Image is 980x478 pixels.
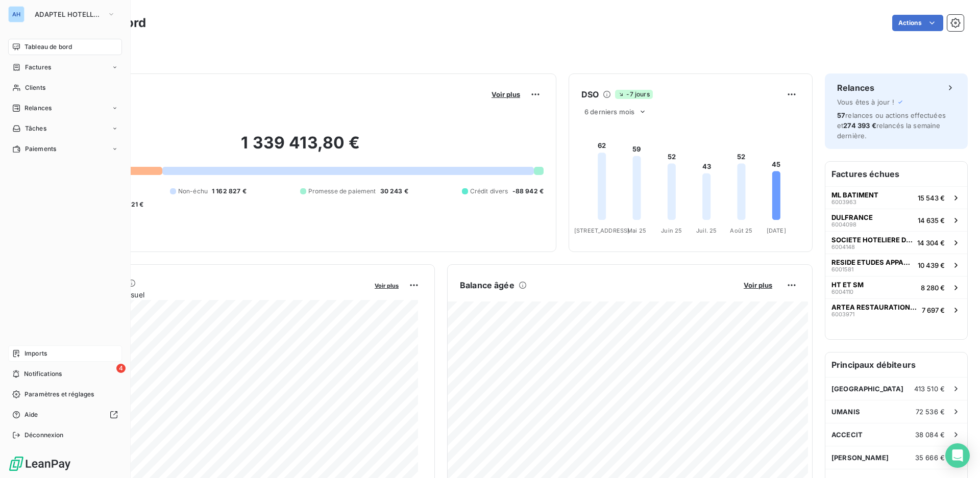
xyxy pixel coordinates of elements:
[831,213,873,221] span: DULFRANCE
[512,187,544,196] span: -88 942 €
[825,298,967,321] button: ARTEA RESTAURATION ( PUREPLACES)60039717 697 €
[661,227,682,234] tspan: Juin 25
[831,191,878,199] span: ML BATIMENT
[8,456,71,472] img: Logo LeanPay
[831,303,918,311] span: ARTEA RESTAURATION ( PUREPLACES)
[767,227,786,234] tspan: [DATE]
[8,6,24,22] div: AH
[918,194,945,202] span: 15 543 €
[58,289,367,300] span: Chiffre d'affaires mensuel
[915,454,945,462] span: 35 666 €
[837,82,874,94] h6: Relances
[825,353,967,377] h6: Principaux débiteurs
[492,90,520,98] span: Voir plus
[918,261,945,269] span: 10 439 €
[308,187,376,196] span: Promesse de paiement
[375,282,399,289] span: Voir plus
[741,281,775,290] button: Voir plus
[25,83,45,92] span: Clients
[372,281,402,290] button: Voir plus
[837,111,845,119] span: 57
[945,443,970,468] div: Open Intercom Messenger
[178,187,208,196] span: Non-échu
[574,227,629,234] tspan: [STREET_ADDRESS]
[831,244,855,250] span: 6004148
[24,104,52,113] span: Relances
[696,227,717,234] tspan: Juil. 25
[831,199,856,205] span: 6003963
[915,431,945,439] span: 38 084 €
[831,408,860,416] span: UMANIS
[35,10,103,18] span: ADAPTEL HOTELLERIE
[916,408,945,416] span: 72 536 €
[831,431,863,439] span: ACCECIT
[212,187,247,196] span: 1 162 827 €
[24,349,47,358] span: Imports
[116,364,126,373] span: 4
[892,15,943,31] button: Actions
[831,385,904,393] span: [GEOGRAPHIC_DATA]
[843,121,876,130] span: 274 393 €
[837,98,894,106] span: Vous êtes à jour !
[917,239,945,247] span: 14 304 €
[914,385,945,393] span: 413 510 €
[831,258,914,266] span: RESIDE ETUDES APPARTHOTEL
[922,306,945,314] span: 7 697 €
[8,407,122,423] a: Aide
[128,200,144,209] span: -21 €
[831,454,889,462] span: [PERSON_NAME]
[24,410,38,419] span: Aide
[488,90,523,99] button: Voir plus
[25,144,56,154] span: Paiements
[581,88,599,100] h6: DSO
[25,124,46,133] span: Tâches
[831,236,913,244] span: SOCIETE HOTELIERE DU PAYS
[24,369,62,379] span: Notifications
[831,289,853,295] span: 6004110
[825,209,967,231] button: DULFRANCE600409814 635 €
[825,254,967,276] button: RESIDE ETUDES APPARTHOTEL600158110 439 €
[627,227,646,234] tspan: Mai 25
[831,221,856,228] span: 6004098
[825,276,967,298] button: HT ET SM60041108 280 €
[831,266,853,272] span: 6001581
[25,63,51,72] span: Factures
[831,281,864,289] span: HT ET SM
[744,281,772,289] span: Voir plus
[24,390,94,399] span: Paramètres et réglages
[730,227,752,234] tspan: Août 25
[837,111,946,140] span: relances ou actions effectuées et relancés la semaine dernière.
[825,231,967,254] button: SOCIETE HOTELIERE DU PAYS600414814 304 €
[58,133,544,163] h2: 1 339 413,80 €
[825,162,967,186] h6: Factures échues
[615,90,652,99] span: -7 jours
[825,186,967,209] button: ML BATIMENT600396315 543 €
[584,108,634,116] span: 6 derniers mois
[921,284,945,292] span: 8 280 €
[831,311,854,317] span: 6003971
[460,279,514,291] h6: Balance âgée
[380,187,408,196] span: 30 243 €
[24,431,64,440] span: Déconnexion
[24,42,72,52] span: Tableau de bord
[470,187,508,196] span: Crédit divers
[918,216,945,224] span: 14 635 €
